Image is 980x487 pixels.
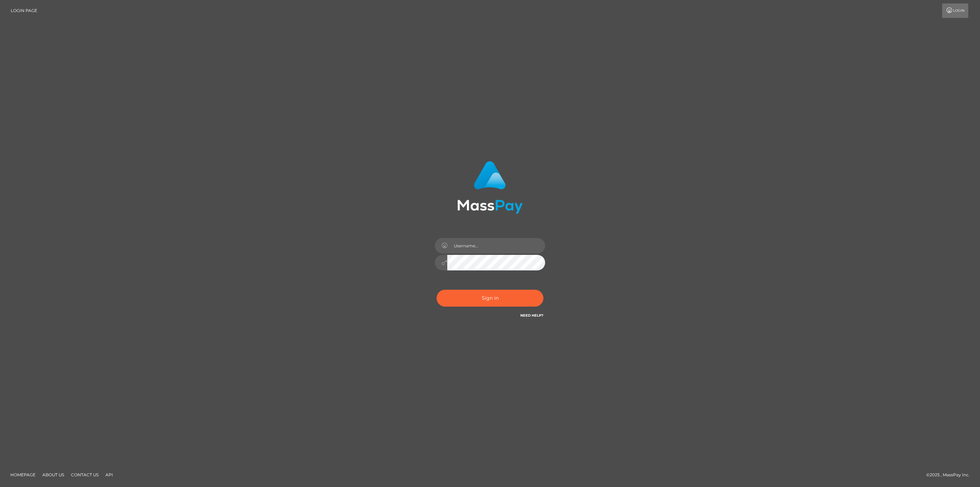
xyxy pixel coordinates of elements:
div: © 2025 , MassPay Inc. [926,471,975,479]
a: API [103,469,116,480]
a: Login Page [11,3,37,18]
a: Need Help? [520,313,543,318]
a: Homepage [8,469,38,480]
input: Username... [447,238,545,254]
img: MassPay Login [457,161,523,214]
a: Contact Us [68,469,101,480]
a: About Us [40,469,67,480]
a: Login [942,3,968,18]
button: Sign in [437,290,543,307]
